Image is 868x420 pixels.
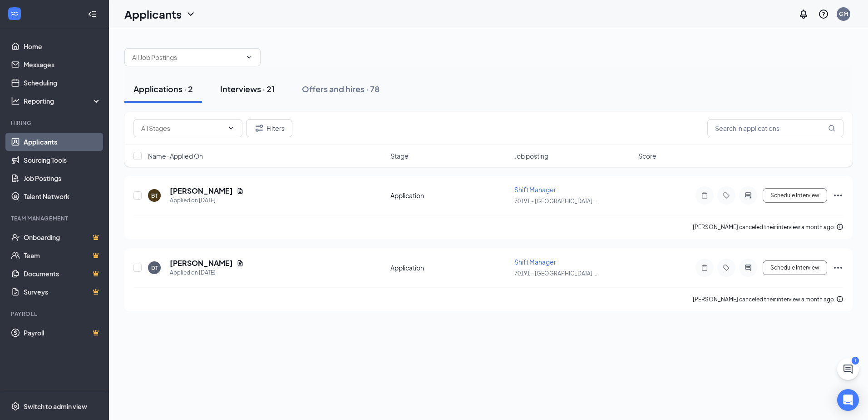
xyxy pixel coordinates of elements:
[514,270,597,277] span: 70191 - [GEOGRAPHIC_DATA] ...
[743,264,754,271] svg: ActiveChat
[24,169,101,187] a: Job Postings
[24,55,101,74] a: Messages
[24,402,87,411] div: Switch to admin view
[721,192,732,199] svg: Tag
[11,310,99,318] div: Payroll
[721,264,732,271] svg: Tag
[390,191,509,200] div: Application
[24,283,101,301] a: SurveysCrown
[220,83,275,95] div: Interviews · 21
[254,123,265,134] svg: Filter
[246,119,292,137] button: Filter Filters
[170,258,233,268] h5: [PERSON_NAME]
[170,196,244,205] div: Applied on [DATE]
[514,198,597,205] span: 70191 - [GEOGRAPHIC_DATA] ...
[24,133,101,151] a: Applicants
[818,9,829,20] svg: QuestionInfo
[24,74,101,92] a: Scheduling
[24,96,102,105] div: Reporting
[24,265,101,283] a: DocumentsCrown
[836,295,843,303] svg: Info
[11,215,99,222] div: Team Management
[24,187,101,205] a: Talent Network
[514,185,556,194] span: Shift Manager
[693,295,843,304] div: [PERSON_NAME] canceled their interview a month ago.
[24,37,101,55] a: Home
[514,258,556,266] span: Shift Manager
[852,357,859,365] div: 1
[11,119,99,127] div: Hiring
[828,125,835,132] svg: MagnifyingGlass
[302,83,380,95] div: Offers and hires · 78
[833,262,843,273] svg: Ellipses
[390,151,409,160] span: Stage
[151,192,158,200] div: BT
[843,364,853,375] svg: ChatActive
[246,54,253,61] svg: ChevronDown
[11,402,20,411] svg: Settings
[743,192,754,199] svg: ActiveChat
[24,246,101,265] a: TeamCrown
[763,188,827,203] button: Schedule Interview
[390,263,509,272] div: Application
[833,190,843,201] svg: Ellipses
[148,151,203,160] span: Name · Applied On
[763,260,827,275] button: Schedule Interview
[170,186,233,196] h5: [PERSON_NAME]
[836,223,843,230] svg: Info
[227,125,235,132] svg: ChevronDown
[132,52,242,62] input: All Job Postings
[88,10,97,19] svg: Collapse
[170,268,244,277] div: Applied on [DATE]
[699,192,710,199] svg: Note
[185,9,196,20] svg: ChevronDown
[839,10,848,18] div: GM
[837,389,859,411] div: Open Intercom Messenger
[24,324,101,342] a: PayrollCrown
[141,123,224,133] input: All Stages
[133,83,193,95] div: Applications · 2
[151,264,158,272] div: DT
[707,119,843,137] input: Search in applications
[798,9,809,20] svg: Notifications
[237,187,244,195] svg: Document
[638,151,656,160] span: Score
[237,260,244,267] svg: Document
[11,96,20,105] svg: Analysis
[24,151,101,169] a: Sourcing Tools
[837,358,859,380] button: ChatActive
[124,6,182,22] h1: Applicants
[693,223,843,232] div: [PERSON_NAME] canceled their interview a month ago.
[514,151,548,160] span: Job posting
[24,228,101,246] a: OnboardingCrown
[699,264,710,271] svg: Note
[10,9,19,18] svg: WorkstreamLogo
